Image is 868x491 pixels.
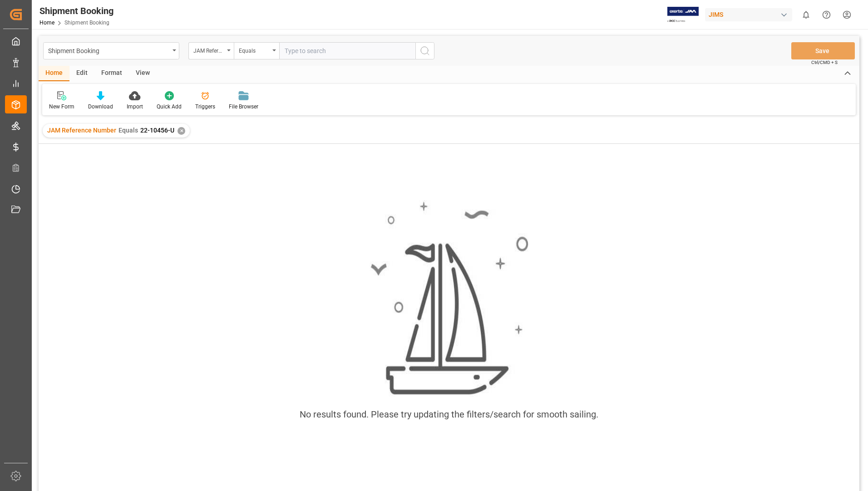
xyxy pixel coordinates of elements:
[791,42,855,59] button: Save
[127,103,143,111] div: Import
[300,408,598,421] div: No results found. Please try updating the filters/search for smooth sailing.
[39,4,113,18] div: Shipment Booking
[47,127,116,134] span: JAM Reference Number
[129,66,157,81] div: View
[705,6,796,23] button: JIMS
[193,44,224,55] div: JAM Reference Number
[811,59,838,66] span: Ctrl/CMD + S
[796,5,816,25] button: show 0 new notifications
[195,103,215,111] div: Triggers
[178,127,185,135] div: ✕
[39,66,69,81] div: Home
[279,42,415,59] input: Type to search
[816,5,837,25] button: Help Center
[118,127,138,134] span: Equals
[705,8,792,21] div: JIMS
[157,103,182,111] div: Quick Add
[140,127,174,134] span: 22-10456-U
[39,20,54,26] a: Home
[69,66,94,81] div: Edit
[88,103,113,111] div: Download
[49,103,74,111] div: New Form
[188,42,234,59] button: open menu
[667,7,699,23] img: Exertis%20JAM%20-%20Email%20Logo.jpg_1722504956.jpg
[48,44,169,56] div: Shipment Booking
[239,44,270,55] div: Equals
[370,200,528,397] img: smooth_sailing.jpeg
[43,42,179,59] button: open menu
[94,66,129,81] div: Format
[229,103,258,111] div: File Browser
[234,42,279,59] button: open menu
[415,42,434,59] button: search button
